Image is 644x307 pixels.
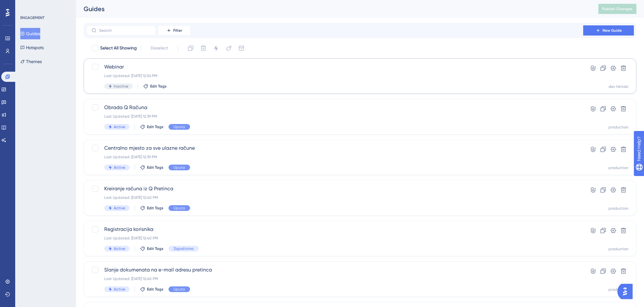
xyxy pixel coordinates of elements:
[104,276,565,281] div: Last Updated: [DATE] 12:40 PM
[114,84,128,89] span: Inactive
[609,246,628,251] div: production
[174,287,185,292] span: Uputa
[104,73,565,78] div: Last Updated: [DATE] 12:56 PM
[609,206,628,211] div: production
[158,25,190,36] button: Filter
[20,42,44,53] button: Hotspots
[104,225,565,233] span: Registracija korisnika
[104,104,565,111] span: Obrada Q Računa
[147,206,163,211] span: Edit Tags
[174,206,185,211] span: Uputa
[104,195,565,200] div: Last Updated: [DATE] 12:40 PM
[114,124,125,129] span: Active
[150,44,168,52] span: Deselect
[583,25,634,36] button: New Guide
[145,42,174,54] button: Deselect
[114,165,125,170] span: Active
[20,15,44,20] div: ENGAGEMENT
[140,206,163,211] button: Edit Tags
[147,124,163,129] span: Edit Tags
[104,114,565,119] div: Last Updated: [DATE] 12:39 PM
[104,185,565,193] span: Kreiranje računa iz Q Pretinca
[609,165,628,170] div: production
[84,4,583,13] div: Guides
[99,28,150,33] input: Search
[114,206,125,211] span: Active
[104,154,565,160] div: Last Updated: [DATE] 12:39 PM
[174,246,194,251] span: Započnimo
[140,246,163,251] button: Edit Tags
[174,165,185,170] span: Uputa
[140,124,163,129] button: Edit Tags
[150,84,167,89] span: Edit Tags
[147,246,163,251] span: Edit Tags
[609,287,628,292] div: production
[603,28,622,33] span: New Guide
[100,44,137,52] span: Select All Showing
[104,236,565,241] div: Last Updated: [DATE] 12:40 PM
[140,287,163,292] button: Edit Tags
[15,2,40,9] span: Need Help?
[602,6,633,11] span: Publish Changes
[173,28,182,33] span: Filter
[20,28,40,39] button: Guides
[617,282,636,301] iframe: UserGuiding AI Assistant Launcher
[104,266,565,274] span: Slanje dokumenata na e-mail adresu pretinca
[147,287,163,292] span: Edit Tags
[598,4,636,14] button: Publish Changes
[143,84,167,89] button: Edit Tags
[609,84,628,89] div: dev tikitaki
[104,63,565,71] span: Webinar
[114,287,125,292] span: Active
[174,124,185,129] span: Uputa
[140,165,163,170] button: Edit Tags
[104,144,565,152] span: Centralno mjesto za sve ulazne račune
[114,246,125,251] span: Active
[20,56,42,67] button: Themes
[147,165,163,170] span: Edit Tags
[609,125,628,130] div: production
